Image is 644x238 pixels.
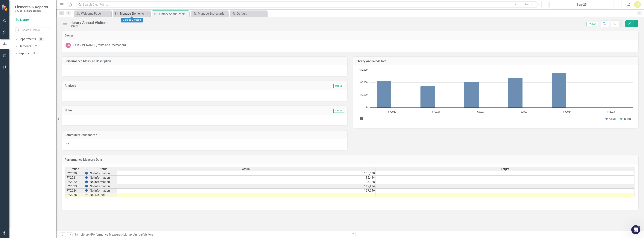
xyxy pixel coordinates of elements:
span: No [66,142,69,146]
div: [PERSON_NAME] (Parks and Recreation) [73,43,126,47]
td: Not Defined [89,193,117,197]
td: 85,484 [117,176,376,180]
a: Manage Scorecards [192,11,227,16]
input: Search Below... [15,27,52,33]
td: No Information [89,184,117,189]
td: FY2022 [66,180,84,184]
h3: Owner [65,34,636,37]
a: Welcome Page [75,11,110,16]
input: Search ClearPoint... [76,1,539,8]
text: FY2025 [607,110,615,113]
span: Search [524,3,532,6]
img: 8DAGhfEEPCf229AAAAAElFTkSuQmCC [85,168,88,171]
div: Default [237,11,266,16]
td: No Information [89,176,117,180]
text: 150,000 [359,68,367,71]
img: BgCOk07PiH71IgAAAABJRU5ErkJggg== [85,172,88,175]
a: Library [15,18,52,22]
path: FY2024, 137,646. Actual. [552,73,566,108]
text: FY2024 [563,110,571,113]
button: Show Target [620,117,631,120]
div: Manage Scorecards [198,11,227,16]
a: Library [80,233,90,236]
button: Search [519,2,538,7]
a: Default [231,11,266,16]
div: LG [66,43,71,48]
a: Departments [19,37,36,41]
iframe: Intercom live chat [631,225,640,234]
span: Status [99,167,107,171]
h3: Notes [65,109,179,112]
div: » » [75,233,347,237]
img: BgCOk07PiH71IgAAAABJRU5ErkJggg== [85,176,88,179]
h3: Analysis [65,84,205,87]
text: FY2021 [432,110,440,113]
td: FY2025 [66,193,84,197]
text: 50,000 [360,93,367,96]
text: 0 [366,105,367,109]
span: FY2025 [587,22,598,26]
h3: Performance Measure Data [65,158,636,161]
span: Sep-25 [333,109,344,113]
td: FY2021 [66,176,84,180]
h3: Library Annual Visitors [356,60,636,63]
a: Manage Elements [114,11,145,16]
button: Sep-25 [549,1,614,8]
h3: Performance Measure Description [65,60,344,63]
path: FY2020, 105,638. Actual. [377,81,391,108]
td: FY2023 [66,184,84,189]
img: BgCOk07PiH71IgAAAABJRU5ErkJggg== [85,189,88,192]
div: Library Annual Visitors [123,233,153,236]
svg: Interactive chart [357,68,635,124]
img: Not Defined [62,21,68,27]
div: 28 [33,45,39,48]
div: 34 [38,38,44,41]
button: Show Actual [605,117,616,120]
span: Sep-25 [333,84,344,88]
div: Sep-25 [551,2,613,7]
text: FY2022 [476,110,484,113]
a: Performance Measures [91,233,122,236]
span: Actual [242,167,250,171]
td: 105,638 [117,171,376,176]
small: City of Farmers Branch [15,9,48,12]
path: FY2021, 85,484. Actual. [420,86,435,108]
img: 8DAGhfEEPCf229AAAAAElFTkSuQmCC [85,193,88,196]
td: No Information [89,171,117,176]
div: Library Annual Visitors [70,21,107,25]
div: Chart. Highcharts interactive chart. [357,68,635,124]
button: View chart menu, Chart [359,116,364,121]
td: No Information [89,189,117,193]
td: 103,928 [117,180,376,184]
div: Library Annual Visitors [159,12,188,16]
span: Elements & Reports [15,5,48,9]
div: Manage Elements [120,11,145,16]
text: 100,000 [359,81,367,84]
h3: Community Dashboard? [65,133,344,137]
div: Library [70,25,107,28]
img: ClearPoint Strategy [2,4,9,11]
span: Period [71,167,79,171]
div: Manage Elements [121,18,143,22]
path: FY2023, 119,474. Actual. [508,78,523,108]
td: 119,474 [117,184,376,189]
td: FY2024 [66,189,84,193]
div: Welcome Page [81,11,110,16]
path: FY2022, 103,928. Actual. [464,82,479,108]
td: No Information [89,180,117,184]
img: BgCOk07PiH71IgAAAABJRU5ErkJggg== [85,185,88,188]
td: FY2020 [66,171,84,176]
img: BgCOk07PiH71IgAAAABJRU5ErkJggg== [85,180,88,183]
td: 137,646 [117,189,376,193]
div: 11 [31,52,37,55]
span: Target [501,167,509,171]
text: FY2020 [388,110,396,113]
a: Reports [19,51,29,56]
text: FY2023 [520,110,527,113]
g: Actual, bar series 1 of 2 with 6 bars. [377,70,611,108]
a: Elements [19,44,31,48]
button: JS [634,1,641,8]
